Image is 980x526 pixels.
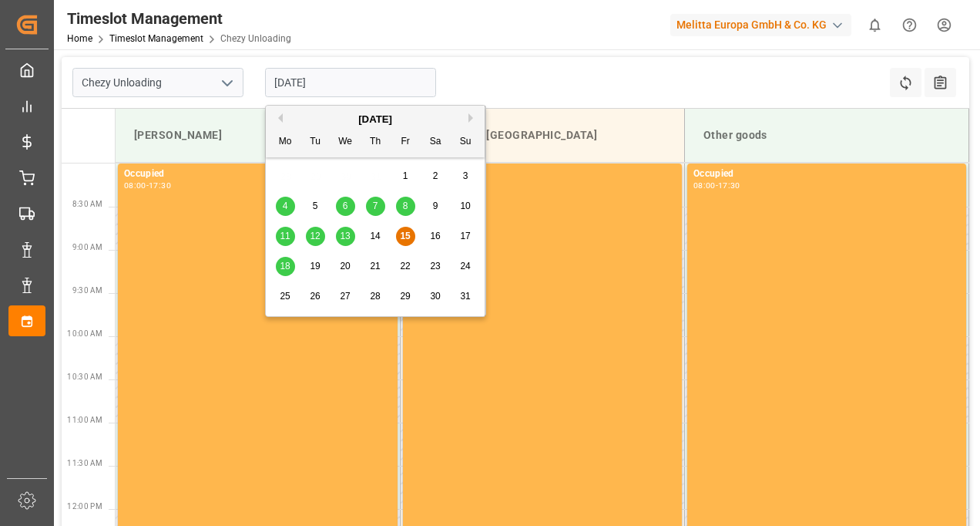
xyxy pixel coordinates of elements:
span: 1 [403,170,408,181]
span: 22 [400,261,410,271]
div: Choose Sunday, August 17th, 2025 [456,227,475,246]
div: Choose Wednesday, August 27th, 2025 [336,287,355,306]
div: Choose Monday, August 25th, 2025 [276,287,295,306]
div: 08:00 [693,182,716,189]
div: Occupied [124,167,391,182]
div: Choose Thursday, August 7th, 2025 [366,197,385,216]
div: Choose Tuesday, August 19th, 2025 [306,257,325,276]
button: Next Month [468,113,478,123]
div: Choose Sunday, August 10th, 2025 [456,197,475,216]
span: 5 [313,201,318,211]
span: 15 [400,231,410,241]
div: Sa [426,133,445,152]
button: show 0 new notifications [857,8,892,42]
div: Choose Wednesday, August 6th, 2025 [336,197,355,216]
span: 8:30 AM [72,200,102,208]
span: 13 [340,231,350,241]
div: Choose Friday, August 8th, 2025 [396,197,415,216]
span: 4 [283,201,288,211]
span: 10:00 AM [67,329,102,338]
div: Choose Thursday, August 14th, 2025 [366,227,385,246]
div: Choose Sunday, August 31st, 2025 [456,287,475,306]
div: Choose Saturday, August 23rd, 2025 [426,257,445,276]
div: Timeslot Management [67,7,291,30]
span: 26 [310,291,320,302]
div: Choose Saturday, August 16th, 2025 [426,227,445,246]
div: Choose Thursday, August 21st, 2025 [366,257,385,276]
div: Fr [396,133,415,152]
div: Th [366,133,385,152]
div: Other goods [697,121,956,150]
span: 3 [463,170,468,181]
input: DD-MM-YYYY [265,68,436,97]
div: We [336,133,355,152]
div: - [146,182,149,189]
span: 23 [430,261,440,271]
a: Home [67,33,92,44]
span: 30 [430,291,440,302]
span: 25 [280,291,290,302]
div: Tu [306,133,325,152]
div: Choose Saturday, August 30th, 2025 [426,287,445,306]
span: 9 [433,201,438,211]
div: Choose Friday, August 22nd, 2025 [396,257,415,276]
button: Melitta Europa GmbH & Co. KG [670,10,857,39]
span: 29 [400,291,410,302]
span: 11:30 AM [67,459,102,467]
div: Mo [276,133,295,152]
button: open menu [215,71,238,95]
span: 17 [460,231,470,241]
span: 28 [370,291,380,302]
span: 11:00 AM [67,416,102,424]
div: Choose Sunday, August 3rd, 2025 [456,167,475,186]
div: Choose Tuesday, August 12th, 2025 [306,227,325,246]
span: 31 [460,291,470,302]
span: 9:00 AM [72,243,102,251]
div: Choose Wednesday, August 13th, 2025 [336,227,355,246]
div: Choose Saturday, August 2nd, 2025 [426,167,445,186]
span: 19 [310,261,320,271]
div: Choose Friday, August 29th, 2025 [396,287,415,306]
button: Help Center [892,8,927,42]
div: Choose Thursday, August 28th, 2025 [366,287,385,306]
div: Su [456,133,475,152]
div: Choose Friday, August 1st, 2025 [396,167,415,186]
div: 08:00 [124,182,146,189]
span: 16 [430,231,440,241]
span: 9:30 AM [72,286,102,295]
button: Previous Month [274,113,283,123]
div: Choose Sunday, August 24th, 2025 [456,257,475,276]
div: Choose Wednesday, August 20th, 2025 [336,257,355,276]
span: 10 [460,201,470,211]
div: Choose Monday, August 18th, 2025 [276,257,295,276]
span: 2 [433,170,438,181]
a: Timeslot Management [109,33,203,44]
div: Choose Tuesday, August 26th, 2025 [306,287,325,306]
span: 12 [310,231,320,241]
div: month 2025-08 [270,161,481,312]
span: 20 [340,261,350,271]
div: Occupied [409,167,676,182]
div: Cofresco PL/[GEOGRAPHIC_DATA] [413,121,672,150]
input: Type to search/select [72,68,243,97]
span: 24 [460,261,470,271]
div: [DATE] [266,112,485,127]
div: Choose Friday, August 15th, 2025 [396,227,415,246]
div: [PERSON_NAME] [128,121,388,150]
div: - [716,182,718,189]
div: Choose Monday, August 11th, 2025 [276,227,295,246]
span: 7 [373,201,378,211]
div: Melitta Europa GmbH & Co. KG [670,14,851,36]
span: 21 [370,261,380,271]
span: 8 [403,201,408,211]
div: Occupied [693,167,960,182]
div: Choose Saturday, August 9th, 2025 [426,197,445,216]
span: 18 [280,261,290,271]
span: 14 [370,231,380,241]
span: 6 [343,201,348,211]
span: 10:30 AM [67,373,102,381]
div: Choose Tuesday, August 5th, 2025 [306,197,325,216]
span: 12:00 PM [67,502,102,511]
div: 17:30 [718,182,740,189]
span: 11 [280,231,290,241]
